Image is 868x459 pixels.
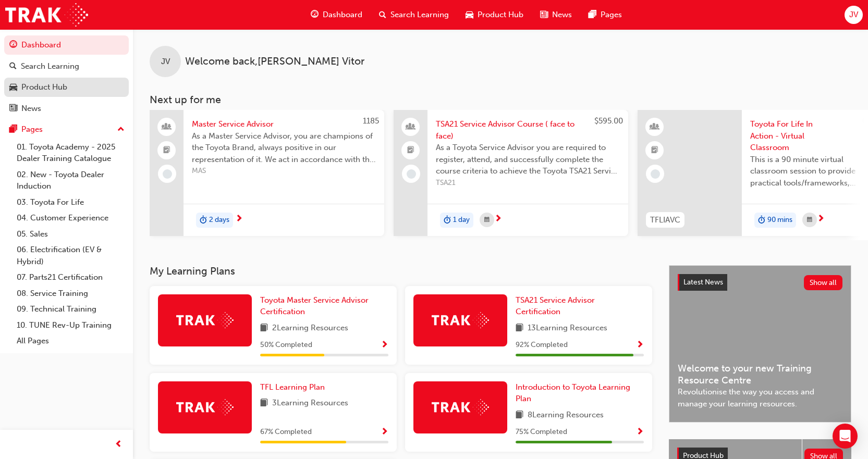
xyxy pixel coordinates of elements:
a: search-iconSearch Learning [371,4,457,26]
span: learningRecordVerb_NONE-icon [163,169,172,179]
span: people-icon [163,120,170,134]
span: Welcome back , [PERSON_NAME] Vitor [185,56,364,68]
a: guage-iconDashboard [302,4,371,26]
span: guage-icon [9,41,17,50]
button: Show Progress [381,339,388,352]
a: Introduction to Toyota Learning Plan [516,381,644,405]
img: Trak [176,312,234,328]
button: Pages [4,120,129,139]
span: duration-icon [444,214,451,227]
a: TFL Learning Plan [260,381,329,393]
img: Trak [432,312,489,328]
span: booktick-icon [407,144,414,157]
div: Open Intercom Messenger [833,424,858,449]
a: 04. Customer Experience [13,210,129,226]
span: 92 % Completed [516,339,568,351]
span: 3 Learning Resources [272,397,348,410]
img: Trak [432,399,489,415]
span: 8 Learning Resources [528,409,604,422]
span: car-icon [9,83,17,92]
span: learningRecordVerb_NONE-icon [407,169,416,179]
span: $595.00 [594,116,623,126]
a: 03. Toyota For Life [13,194,129,210]
div: Product Hub [21,81,67,93]
h3: Next up for me [133,94,868,106]
span: booktick-icon [163,144,170,157]
span: MAS [192,165,376,177]
a: pages-iconPages [580,4,630,26]
a: 08. Service Training [13,286,129,302]
img: Trak [5,3,88,27]
span: Latest News [683,278,723,287]
a: $595.00TSA21 Service Advisor Course ( face to face)As a Toyota Service Advisor you are required t... [394,110,628,236]
span: JV [161,56,170,68]
span: Introduction to Toyota Learning Plan [516,382,630,404]
span: guage-icon [311,8,319,21]
a: 10. TUNE Rev-Up Training [13,317,129,333]
a: car-iconProduct Hub [457,4,532,26]
span: Pages [601,9,622,21]
span: 75 % Completed [516,426,567,438]
span: TFL Learning Plan [260,382,325,392]
a: All Pages [13,333,129,349]
a: 1185Master Service AdvisorAs a Master Service Advisor, you are champions of the Toyota Brand, alw... [150,110,384,236]
span: Product Hub [478,9,523,21]
a: 06. Electrification (EV & Hybrid) [13,242,129,269]
span: Revolutionise the way you access and manage your learning resources. [678,386,842,410]
span: 67 % Completed [260,426,312,438]
span: search-icon [379,8,386,21]
button: Show Progress [636,339,644,352]
span: book-icon [516,322,523,335]
a: Latest NewsShow allWelcome to your new Training Resource CentreRevolutionise the way you access a... [669,265,851,423]
a: 09. Technical Training [13,301,129,317]
button: Show all [804,275,843,290]
span: 1185 [363,116,379,126]
a: 05. Sales [13,226,129,242]
a: Toyota Master Service Advisor Certification [260,294,388,318]
span: 50 % Completed [260,339,312,351]
span: news-icon [9,104,17,114]
span: 2 Learning Resources [272,322,348,335]
a: 02. New - Toyota Dealer Induction [13,167,129,194]
span: search-icon [9,62,17,71]
span: JV [849,9,858,21]
span: duration-icon [200,214,207,227]
span: Toyota Master Service Advisor Certification [260,295,369,317]
a: Dashboard [4,35,129,55]
span: next-icon [817,215,825,224]
h3: My Learning Plans [150,265,652,277]
span: Show Progress [636,428,644,437]
span: Master Service Advisor [192,118,376,130]
span: duration-icon [758,214,765,227]
button: Show Progress [381,426,388,439]
div: Search Learning [21,60,79,72]
span: Toyota For Life In Action - Virtual Classroom [750,118,864,154]
span: TSA21 [436,177,620,189]
div: Pages [21,123,43,135]
span: calendar-icon [807,214,812,227]
a: Product Hub [4,78,129,97]
span: Show Progress [381,428,388,437]
span: Show Progress [381,341,388,350]
span: pages-icon [9,125,17,134]
a: news-iconNews [532,4,580,26]
button: JV [845,6,863,24]
span: Search Learning [390,9,449,21]
span: Welcome to your new Training Resource Centre [678,363,842,386]
span: news-icon [540,8,548,21]
div: News [21,103,41,115]
a: 07. Parts21 Certification [13,269,129,286]
span: book-icon [516,409,523,422]
span: people-icon [407,120,414,134]
span: calendar-icon [484,214,490,227]
span: 1 day [453,214,470,226]
span: TFLIAVC [650,214,680,226]
span: Dashboard [323,9,362,21]
span: Show Progress [636,341,644,350]
a: 01. Toyota Academy - 2025 Dealer Training Catalogue [13,139,129,167]
a: TSA21 Service Advisor Certification [516,294,644,318]
img: Trak [176,399,234,415]
span: next-icon [494,215,502,224]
